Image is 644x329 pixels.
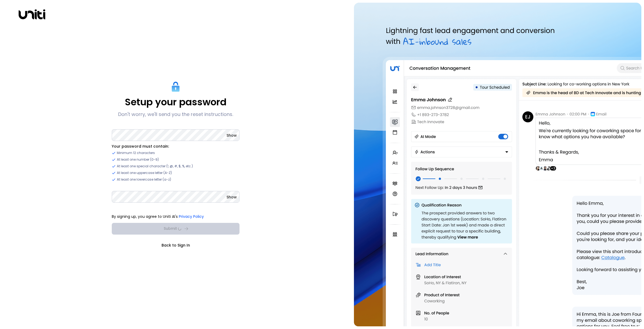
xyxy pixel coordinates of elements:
p: Setup your password [125,96,226,108]
button: Show [226,133,237,138]
button: Show [226,194,237,200]
a: Back to Sign In [112,243,240,248]
img: auth-hero.png [354,3,641,326]
span: At least one lowercase letter (a-z) [117,177,171,182]
span: At least one number (0-9) [117,157,159,162]
p: By signing up, you agree to Uniti AI's [112,214,240,219]
a: Privacy Policy [179,214,204,219]
p: Don't worry, we'll send you the reset instructions. [118,111,233,118]
span: At least one special character (!, @, #, $, %, etc.) [117,164,193,169]
li: Your password must contain: [112,144,240,149]
span: Minimum 12 characters [117,151,155,155]
span: At least one uppercase letter (A-Z) [117,170,172,175]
